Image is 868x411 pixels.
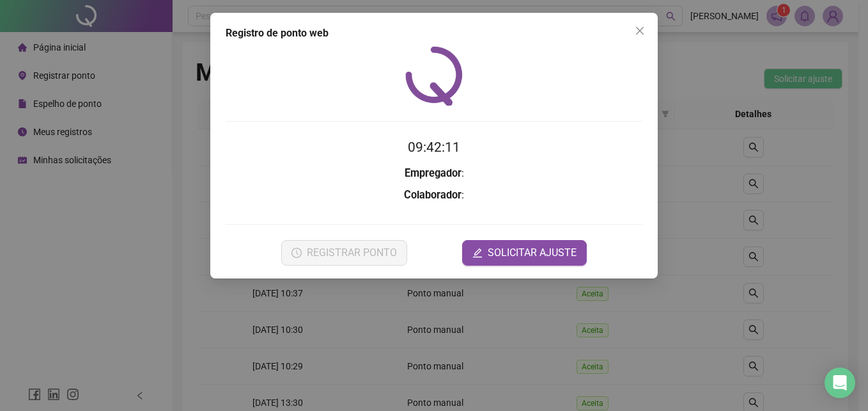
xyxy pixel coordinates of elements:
span: close [635,26,645,36]
div: Registro de ponto web [226,26,642,41]
span: SOLICITAR AJUSTE [488,245,577,261]
strong: Colaborador [404,189,461,201]
time: 09:42:11 [408,140,460,155]
div: Open Intercom Messenger [825,367,855,398]
button: Close [630,20,650,41]
h3: : [226,187,642,204]
h3: : [226,165,642,182]
strong: Empregador [405,167,461,179]
span: edit [472,248,483,258]
button: editSOLICITAR AJUSTE [462,240,587,266]
img: QRPoint [405,46,463,106]
button: REGISTRAR PONTO [281,240,407,266]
